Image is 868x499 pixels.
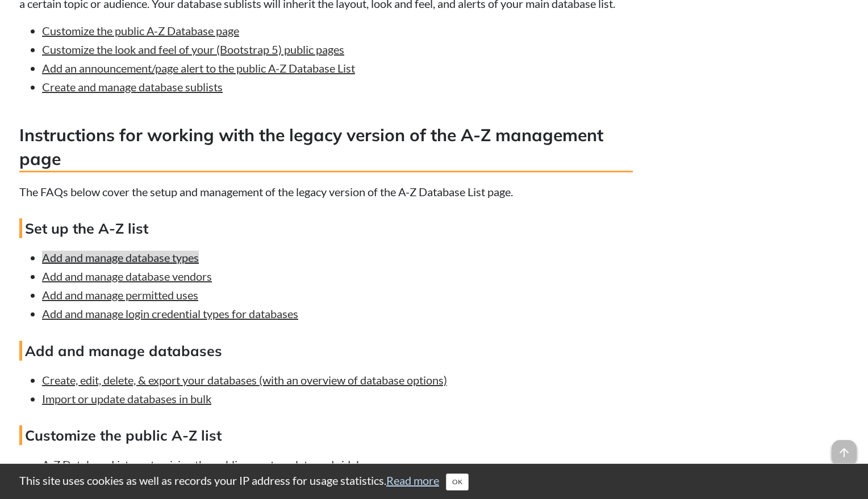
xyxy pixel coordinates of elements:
h3: Instructions for working with the legacy version of the A-Z management page [19,123,633,172]
h4: Set up the A-Z list [19,218,633,238]
a: A-Z Database List: customizing the public page template and sidebar [42,458,373,471]
a: Create and manage database sublists [42,80,223,94]
span: arrow_upward [832,440,857,465]
div: This site uses cookies as well as records your IP address for usage statistics. [8,472,860,490]
a: Customize the public A-Z Database page [42,24,239,37]
h4: Add and manage databases [19,341,633,361]
a: Add and manage database types [42,251,199,264]
a: Add and manage login credential types for databases [42,307,298,320]
a: Add an announcement/page alert to the public A-Z Database List [42,61,355,75]
button: Close [446,473,469,490]
a: Customize the look and feel of your (Bootstrap 5) public pages [42,43,344,56]
a: Read more [386,473,439,487]
a: Add and manage permitted uses [42,288,198,302]
a: arrow_upward [832,441,857,455]
a: Import or update databases in bulk [42,392,211,405]
p: The FAQs below cover the setup and management of the legacy version of the A-Z Database List page. [19,184,633,200]
a: Create, edit, delete, & export your databases (with an overview of database options) [42,373,447,387]
a: Add and manage database vendors [42,269,212,283]
h4: Customize the public A-Z list [19,425,633,445]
